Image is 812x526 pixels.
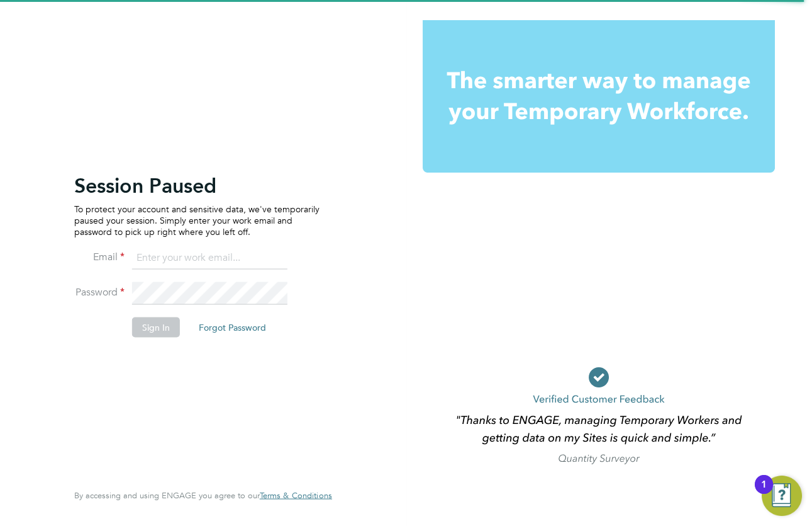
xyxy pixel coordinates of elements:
span: By accessing and using ENGAGE you agree to our [74,490,332,501]
label: Email [74,250,125,263]
button: Sign In [132,317,180,337]
h2: Session Paused [74,173,320,198]
p: To protect your account and sensitive data, we've temporarily paused your session. Simply enter y... [74,203,320,237]
span: Terms & Conditions [260,490,332,501]
a: Terms & Conditions [260,491,332,501]
button: Forgot Password [189,317,276,337]
input: Enter your work email... [132,247,287,270]
button: Open Resource Center, 1 new notification [762,476,802,516]
label: Password [74,285,125,299]
div: 1 [761,484,767,501]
